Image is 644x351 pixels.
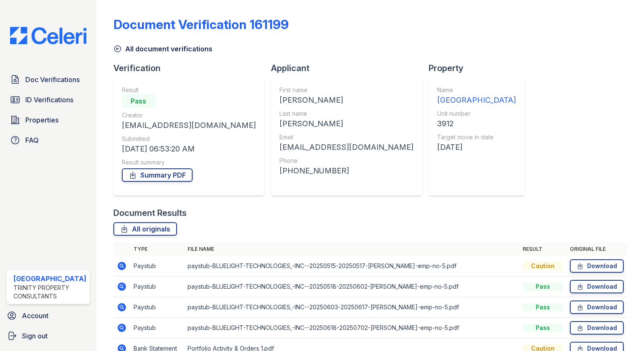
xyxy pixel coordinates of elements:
th: Type [130,242,184,256]
div: Pass [523,324,563,332]
a: FAQ [7,132,90,149]
div: Trinity Property Consultants [13,284,86,300]
div: [GEOGRAPHIC_DATA] [437,94,516,106]
div: Pass [523,303,563,311]
td: paystub-BLUELIGHT-TECHNOLOGIES,-INC--20250518-20250602-[PERSON_NAME]-emp-no-5.pdf [184,277,519,297]
div: First name [279,86,413,94]
div: Pass [122,94,156,108]
div: Phone [279,157,413,165]
td: Paystub [130,256,184,277]
div: [EMAIL_ADDRESS][DOMAIN_NAME] [122,120,256,131]
a: All originals [113,222,177,236]
div: [PERSON_NAME] [279,94,413,106]
div: Last name [279,109,413,118]
div: Document Results [113,207,187,219]
div: Property [429,62,531,74]
th: Original file [566,242,627,256]
div: Submitted [122,135,256,143]
div: Name [437,86,516,94]
div: Verification [113,62,271,74]
div: Result summary [122,158,256,167]
a: All document verifications [113,44,212,54]
td: Paystub [130,318,184,338]
a: Name [GEOGRAPHIC_DATA] [437,86,516,106]
a: Account [3,307,93,324]
a: Doc Verifications [7,71,90,88]
div: Email [279,133,413,141]
div: [GEOGRAPHIC_DATA] [13,274,86,284]
span: Account [22,311,48,321]
div: Pass [523,282,563,291]
a: Download [570,321,624,335]
a: Download [570,280,624,293]
a: Properties [7,112,90,128]
span: FAQ [25,135,39,145]
img: CE_Logo_Blue-a8612792a0a2168367f1c8372b55b34899dd931a85d93a1a3d3e32e68fde9ad4.png [3,27,93,44]
th: File name [184,242,519,256]
div: [PERSON_NAME] [279,118,413,130]
div: [EMAIL_ADDRESS][DOMAIN_NAME] [279,141,413,153]
a: ID Verifications [7,91,90,108]
a: Summary PDF [122,168,193,182]
div: Applicant [271,62,429,74]
div: Unit number [437,109,516,118]
a: Sign out [3,327,93,344]
div: Result [122,86,256,94]
td: paystub-BLUELIGHT-TECHNOLOGIES,-INC--20250515-20250517-[PERSON_NAME]-emp-no-5.pdf [184,256,519,277]
div: [DATE] 06:53:20 AM [122,143,256,155]
span: Properties [25,115,59,125]
span: Sign out [22,331,48,341]
th: Result [519,242,566,256]
td: Paystub [130,297,184,318]
div: Document Verification 161199 [113,17,289,32]
span: ID Verifications [25,95,73,105]
td: paystub-BLUELIGHT-TECHNOLOGIES,-INC--20250603-20250617-[PERSON_NAME]-emp-no-5.pdf [184,297,519,318]
div: Creator [122,111,256,120]
div: Caution [523,262,563,270]
div: 3912 [437,118,516,130]
a: Download [570,300,624,314]
div: Target move in date [437,133,516,141]
div: [PHONE_NUMBER] [279,165,413,177]
a: Download [570,259,624,273]
td: paystub-BLUELIGHT-TECHNOLOGIES,-INC--20250618-20250702-[PERSON_NAME]-emp-no-5.pdf [184,318,519,338]
td: Paystub [130,277,184,297]
div: [DATE] [437,141,516,153]
span: Doc Verifications [25,74,80,85]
